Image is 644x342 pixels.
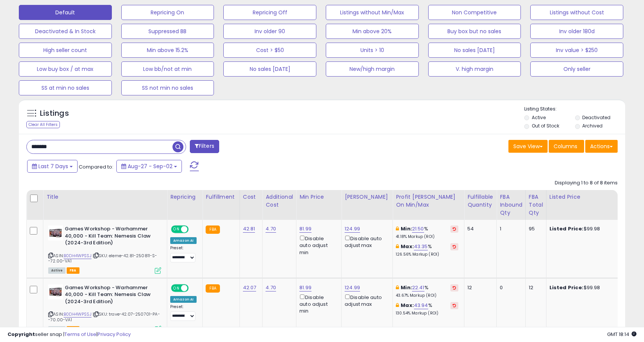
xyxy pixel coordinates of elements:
div: Displaying 1 to 8 of 8 items [555,179,618,187]
a: 124.99 [345,284,360,291]
button: Non Competitive [428,5,521,20]
label: Out of Stock [532,123,559,129]
div: % [396,302,458,316]
span: Last 7 Days [38,163,68,170]
div: Additional Cost [266,193,293,209]
b: Max: [401,243,414,250]
div: Disable auto adjust max [345,234,387,249]
button: Units > 10 [326,43,419,58]
div: Cost [243,193,259,201]
b: Listed Price: [549,225,584,232]
a: 4.70 [266,284,276,291]
button: Listings without Cost [530,5,623,20]
div: 54 [467,225,491,232]
div: 1 [500,225,520,232]
div: Repricing [170,193,199,201]
label: Deactivated [582,114,610,121]
span: Aug-27 - Sep-02 [128,163,172,170]
p: 130.54% Markup (ROI) [396,311,458,316]
p: 126.56% Markup (ROI) [396,252,458,257]
button: Filters [190,140,219,153]
button: Default [19,5,112,20]
button: Min above 20% [326,24,419,39]
span: 2025-09-10 18:14 GMT [607,331,636,338]
div: seller snap | | [8,331,131,338]
b: Games Workshop - Warhammer 40,000 - Kill Team: Nemesis Claw (2024-3rd Edition) [65,284,156,307]
button: Save View [508,140,548,153]
div: 12 [467,284,491,291]
a: 43.94 [414,302,428,309]
a: 81.99 [299,225,311,233]
div: % [396,225,458,239]
button: Inv older 90 [223,24,316,39]
button: V. high margin [428,61,521,77]
b: Max: [401,302,414,309]
button: Repricing On [121,5,214,20]
button: Actions [585,140,618,153]
button: Min above 15.2% [121,43,214,58]
div: Fulfillment [206,193,236,201]
div: Amazon AI [170,296,197,303]
button: Aug-27 - Sep-02 [116,160,182,173]
button: Deactivated & In Stock [19,24,112,39]
button: No sales [DATE] [428,43,521,58]
span: OFF [188,226,200,233]
div: 0 [500,284,520,291]
button: Columns [549,140,584,153]
div: Profit [PERSON_NAME] on Min/Max [396,193,461,209]
button: Low buy box / at max [19,61,112,77]
strong: Copyright [8,331,35,338]
button: Suppressed BB [121,24,214,39]
div: Preset: [170,245,197,262]
a: 22.41 [412,284,424,291]
div: Disable auto adjust min [299,234,336,256]
button: Last 7 Days [27,160,78,173]
span: | SKU: trave-42.07-250701-PA--70.00-VA1 [48,311,160,322]
a: 124.99 [345,225,360,233]
button: SS not min no sales [121,80,214,95]
a: 21.50 [412,225,424,233]
th: The percentage added to the cost of goods (COGS) that forms the calculator for Min & Max prices. [393,190,464,220]
span: OFF [188,285,200,291]
div: Amazon AI [170,237,197,244]
div: Disable auto adjust min [299,293,336,315]
span: Compared to: [79,163,113,170]
button: High seller count [19,43,112,58]
button: Cost > $50 [223,43,316,58]
div: $99.98 [549,225,612,232]
div: FBA inbound Qty [500,193,522,217]
a: 81.99 [299,284,311,291]
div: 12 [529,284,540,291]
span: FBA [67,267,79,274]
button: Repricing Off [223,5,316,20]
b: Games Workshop - Warhammer 40,000 - Kill Team: Nemesis Claw (2024-3rd Edition) [65,225,156,248]
a: 4.70 [266,225,276,233]
a: 42.07 [243,284,256,291]
p: Listing States: [524,106,625,113]
p: 41.18% Markup (ROI) [396,234,458,239]
span: ON [172,226,181,233]
div: [PERSON_NAME] [345,193,389,201]
a: 43.35 [414,243,428,250]
img: 41dlie8-FiL._SL40_.jpg [48,225,63,241]
b: Listed Price: [549,284,584,291]
div: Listed Price [549,193,615,201]
div: Fulfillable Quantity [467,193,493,209]
img: 41dlie8-FiL._SL40_.jpg [48,284,63,299]
button: Only seller [530,61,623,77]
b: Min: [401,225,412,232]
span: | SKU: eleme-42.81-250811-S--72.00-VA1 [48,253,157,264]
a: Terms of Use [64,331,96,338]
div: Preset: [170,304,197,321]
div: ASIN: [48,225,161,273]
button: Listings without Min/Max [326,5,419,20]
div: FBA Total Qty [529,193,543,217]
small: FBA [206,225,220,234]
span: ON [172,285,181,291]
a: B0DH4WPSSJ [64,253,92,259]
button: Inv value > $250 [530,43,623,58]
a: 42.81 [243,225,255,233]
div: Disable auto adjust max [345,293,387,308]
label: Archived [582,123,603,129]
span: Columns [554,143,577,150]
